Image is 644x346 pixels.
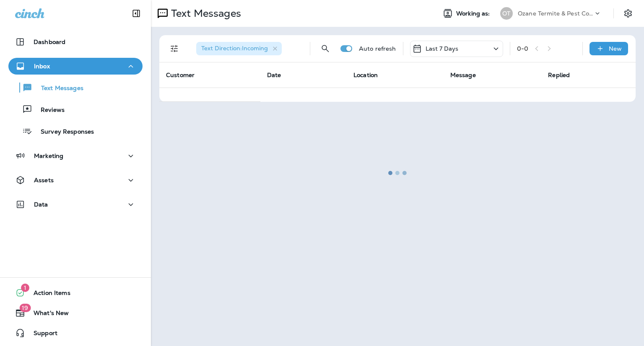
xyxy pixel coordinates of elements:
p: Marketing [34,152,63,159]
p: Reviews [32,106,65,114]
span: 19 [19,304,31,312]
button: Text Messages [8,79,143,96]
button: Data [8,196,143,213]
p: Assets [34,177,54,183]
button: Inbox [8,58,143,75]
span: 1 [21,284,29,292]
p: Text Messages [33,85,83,93]
button: Reviews [8,101,143,118]
button: Survey Responses [8,122,143,140]
button: 19What's New [8,305,143,321]
p: New [609,45,622,52]
button: Assets [8,172,143,188]
span: Action Items [25,289,70,300]
button: Collapse Sidebar [125,5,148,22]
p: Survey Responses [32,128,94,136]
button: Dashboard [8,34,143,50]
p: Data [34,201,48,208]
p: Inbox [34,63,50,70]
p: Dashboard [34,39,65,45]
span: What's New [25,310,69,320]
button: Support [8,325,143,341]
button: Marketing [8,147,143,164]
span: Support [25,330,57,340]
button: 1Action Items [8,284,143,301]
